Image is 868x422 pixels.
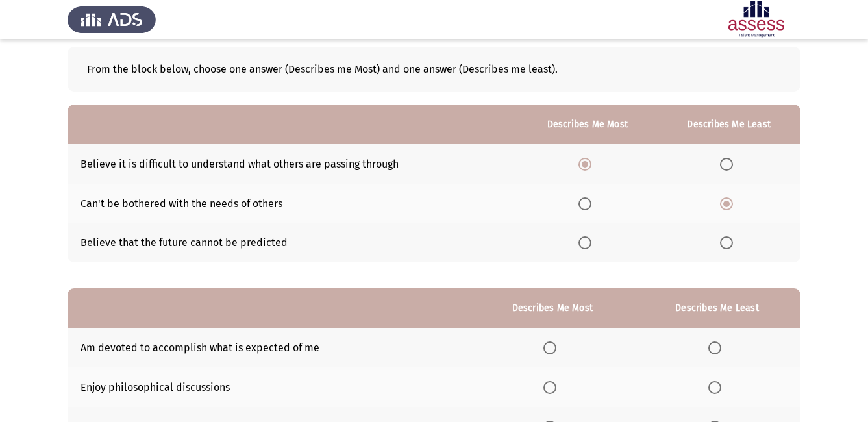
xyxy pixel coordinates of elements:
[578,236,597,249] mat-radio-group: Select an option
[68,1,156,38] img: Assess Talent Management logo
[68,367,471,407] td: Enjoy philosophical discussions
[543,341,562,353] mat-radio-group: Select an option
[708,380,726,393] mat-radio-group: Select an option
[708,341,726,353] mat-radio-group: Select an option
[720,236,738,249] mat-radio-group: Select an option
[657,105,800,144] th: Describes Me Least
[87,63,781,75] div: From the block below, choose one answer (Describes me Most) and one answer (Describes me least).
[578,157,597,169] mat-radio-group: Select an option
[68,184,517,223] td: Can't be bothered with the needs of others
[68,328,471,367] td: Am devoted to accomplish what is expected of me
[720,157,738,169] mat-radio-group: Select an option
[712,1,800,38] img: Assessment logo of Development Assessment R1 (EN/AR)
[634,288,800,328] th: Describes Me Least
[68,223,517,263] td: Believe that the future cannot be predicted
[543,380,562,393] mat-radio-group: Select an option
[517,105,657,144] th: Describes Me Most
[471,288,634,328] th: Describes Me Most
[68,144,517,184] td: Believe it is difficult to understand what others are passing through
[578,197,597,209] mat-radio-group: Select an option
[720,197,738,209] mat-radio-group: Select an option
